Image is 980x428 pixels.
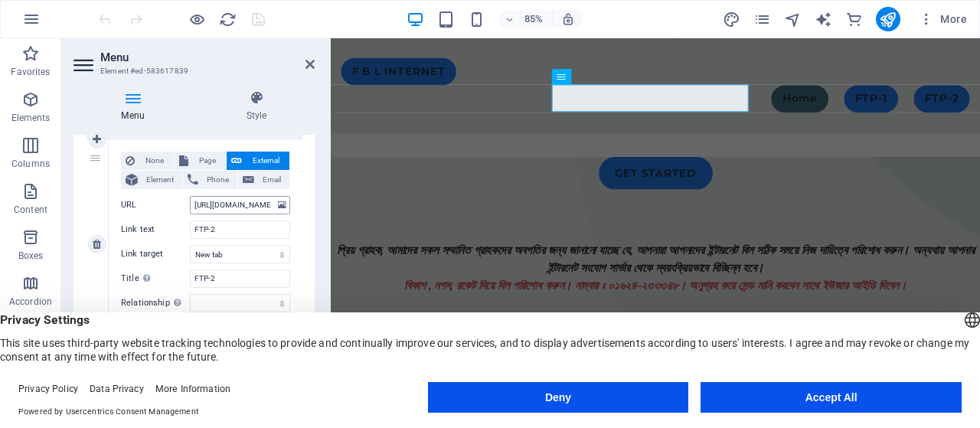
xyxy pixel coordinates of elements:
[11,158,50,170] p: Columns
[14,204,47,216] p: Content
[121,221,190,239] label: Link text
[190,221,290,239] input: Link text...
[9,296,52,308] p: Accordion
[238,171,289,189] button: Email
[815,10,833,28] button: text_generator
[219,11,237,28] i: Reload page
[218,10,237,28] button: reload
[259,171,285,189] span: Email
[876,7,900,31] button: publish
[139,152,169,170] span: None
[121,196,190,214] label: URL
[73,90,198,123] h4: Menu
[247,152,285,170] span: External
[784,11,802,28] i: Navigator
[845,11,863,28] i: Commerce
[879,11,897,28] i: Publish
[498,10,553,28] button: 85%
[18,250,44,262] p: Boxes
[193,152,221,170] span: Page
[227,152,289,170] button: External
[100,64,284,78] h3: Element #ed-583617839
[121,152,174,170] button: None
[913,7,973,31] button: More
[11,66,50,78] p: Favorites
[753,10,772,28] button: pages
[188,10,206,28] button: Click here to leave preview mode and continue editing
[561,12,575,26] i: On resize automatically adjust zoom level to fit chosen device.
[815,11,832,28] i: AI Writer
[203,171,233,189] span: Phone
[753,11,771,28] i: Pages (Ctrl+Alt+S)
[121,270,190,288] label: Title
[121,245,190,263] label: Link target
[121,171,182,189] button: Element
[919,11,967,27] span: More
[723,11,740,28] i: Design (Ctrl+Alt+Y)
[183,171,237,189] button: Phone
[190,196,290,214] input: URL...
[784,10,802,28] button: navigator
[198,90,315,123] h4: Style
[121,294,190,312] label: Relationship
[11,112,51,124] p: Elements
[190,270,290,288] input: Title
[100,51,315,64] h2: Menu
[845,10,864,28] button: commerce
[723,10,741,28] button: design
[521,10,546,28] h6: 85%
[142,171,178,189] span: Element
[175,152,226,170] button: Page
